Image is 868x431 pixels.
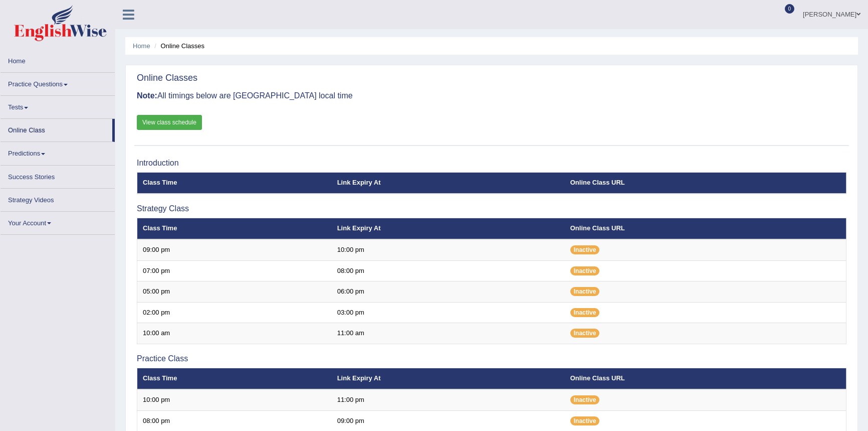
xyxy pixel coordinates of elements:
[1,212,115,231] a: Your Account
[570,245,600,254] span: Inactive
[332,239,565,260] td: 10:00 pm
[570,287,600,296] span: Inactive
[137,218,332,239] th: Class Time
[570,329,600,338] span: Inactive
[137,354,846,363] h3: Practice Class
[332,218,565,239] th: Link Expiry At
[1,119,112,138] a: Online Class
[332,281,565,303] td: 06:00 pm
[137,389,332,410] td: 10:00 pm
[137,204,846,213] h3: Strategy Class
[570,416,600,425] span: Inactive
[137,302,332,323] td: 02:00 pm
[785,4,795,14] span: 0
[332,260,565,281] td: 08:00 pm
[137,281,332,303] td: 05:00 pm
[332,302,565,323] td: 03:00 pm
[565,218,846,239] th: Online Class URL
[137,323,332,344] td: 10:00 am
[137,239,332,260] td: 09:00 pm
[137,368,332,389] th: Class Time
[133,42,150,50] a: Home
[332,173,565,194] th: Link Expiry At
[137,91,157,100] b: Note:
[137,159,846,168] h3: Introduction
[1,96,115,115] a: Tests
[565,173,846,194] th: Online Class URL
[1,166,115,185] a: Success Stories
[570,308,600,317] span: Inactive
[1,189,115,208] a: Strategy Videos
[565,368,846,389] th: Online Class URL
[1,50,115,69] a: Home
[1,73,115,92] a: Practice Questions
[570,266,600,275] span: Inactive
[137,260,332,281] td: 07:00 pm
[332,323,565,344] td: 11:00 am
[137,173,332,194] th: Class Time
[137,73,197,83] h2: Online Classes
[332,368,565,389] th: Link Expiry At
[1,142,115,162] a: Predictions
[570,395,600,404] span: Inactive
[137,91,846,100] h3: All timings below are [GEOGRAPHIC_DATA] local time
[137,115,202,130] a: View class schedule
[332,389,565,410] td: 11:00 pm
[152,41,204,51] li: Online Classes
